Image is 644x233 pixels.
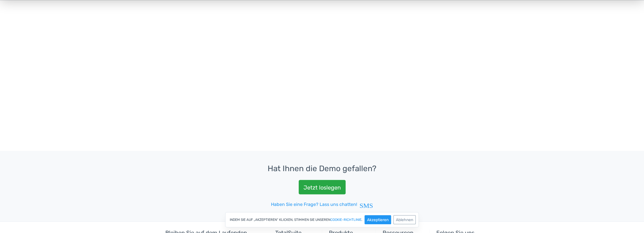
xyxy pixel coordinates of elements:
a: Participate [192,12,322,28]
font: Cookie-Richtlinie [330,218,361,222]
font: Ablehnen [396,217,413,222]
font: SMS [359,201,373,208]
font: Hat Ihnen die Demo gefallen? [268,164,376,173]
font: Akzeptieren [367,217,389,222]
font: . [361,218,362,222]
font: Haben Sie eine Frage? Lass uns chatten! [271,202,357,207]
a: Haben Sie eine Frage? Lass uns chatten!SMS [271,201,373,208]
a: Submissions [322,11,452,28]
a: Cookie-Richtlinie [330,218,361,221]
font: Jetzt loslegen [303,184,341,191]
button: Ablehnen [393,215,416,224]
p: [GEOGRAPHIC_DATA] [197,42,447,46]
font: Indem Sie auf „Akzeptieren“ klicken, stimmen Sie unseren [230,218,330,222]
button: Vote [197,57,447,71]
button: Akzeptieren [365,215,391,224]
a: Jetzt loslegen [299,180,346,194]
